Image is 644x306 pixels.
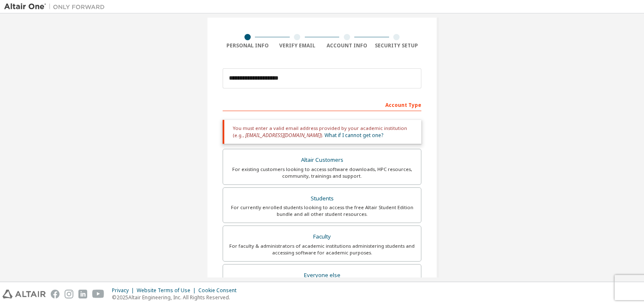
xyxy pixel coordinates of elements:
div: Everyone else [228,270,416,281]
div: Personal Info [223,42,273,49]
div: Students [228,193,416,205]
img: Altair One [4,3,109,11]
div: Altair Customers [228,154,416,166]
div: Security Setup [372,42,422,49]
div: Account Info [322,42,372,49]
div: Cookie Consent [198,287,241,294]
img: youtube.svg [92,290,104,298]
img: instagram.svg [65,290,73,298]
div: For faculty & administrators of academic institutions administering students and accessing softwa... [228,243,416,256]
div: Faculty [228,231,416,243]
div: Account Type [223,98,421,111]
div: For existing customers looking to access software downloads, HPC resources, community, trainings ... [228,166,416,179]
img: altair_logo.svg [3,290,46,298]
div: Verify Email [273,42,322,49]
div: For currently enrolled students looking to access the free Altair Student Edition bundle and all ... [228,204,416,218]
span: [EMAIL_ADDRESS][DOMAIN_NAME] [245,132,321,139]
div: You must enter a valid email address provided by your academic institution (e.g., ). [223,120,421,144]
div: Website Terms of Use [137,287,198,294]
div: Privacy [112,287,137,294]
p: © 2025 Altair Engineering, Inc. All Rights Reserved. [112,294,241,301]
img: linkedin.svg [78,290,87,298]
img: facebook.svg [51,290,60,298]
a: What if I cannot get one? [325,132,383,139]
